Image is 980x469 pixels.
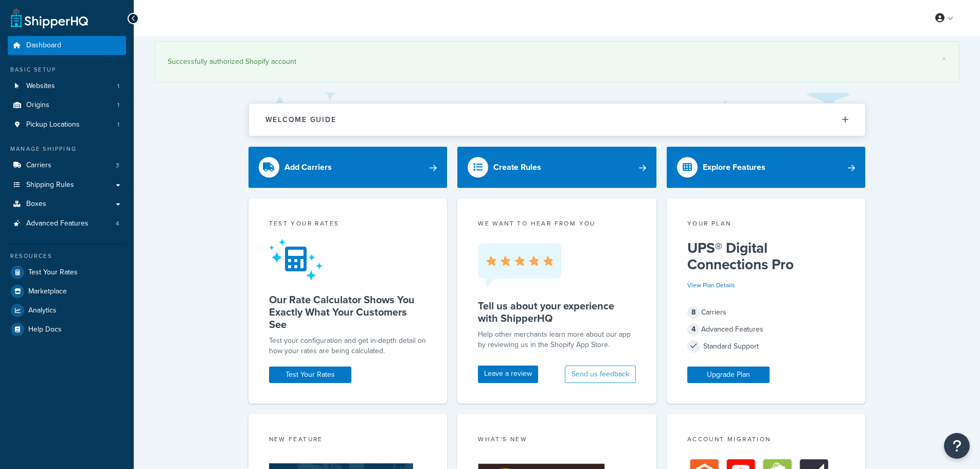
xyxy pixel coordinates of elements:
div: Explore Features [703,160,765,175]
li: Pickup Locations [8,115,126,134]
div: Standard Support [687,339,845,354]
span: 8 [687,306,700,319]
a: Upgrade Plan [687,367,770,383]
span: Shipping Rules [26,181,74,189]
a: Dashboard [8,36,126,55]
a: View Plan Details [687,281,735,290]
div: Carriers [687,305,845,320]
div: What's New [478,435,636,446]
div: Your Plan [687,219,845,231]
p: we want to hear from you [478,219,636,228]
span: 4 [116,219,119,228]
h5: UPS® Digital Connections Pro [687,240,845,273]
a: Advanced Features4 [8,214,126,233]
li: Websites [8,77,126,96]
a: Help Docs [8,320,126,339]
span: Dashboard [26,41,61,50]
div: Basic Setup [8,65,126,74]
span: Test Your Rates [28,268,78,277]
div: Add Carriers [284,160,332,175]
span: Marketplace [28,287,67,296]
a: Marketplace [8,282,126,301]
li: Advanced Features [8,214,126,233]
a: Add Carriers [248,147,448,188]
span: 3 [116,161,119,170]
button: Open Resource Center [944,433,970,459]
a: Analytics [8,301,126,320]
a: Websites1 [8,77,126,96]
a: × [942,55,946,63]
a: Shipping Rules [8,176,126,195]
a: Carriers3 [8,156,126,175]
span: Advanced Features [26,219,88,228]
span: 4 [687,323,700,336]
h5: Our Rate Calculator Shows You Exactly What Your Customers See [269,293,427,331]
a: Test Your Rates [269,367,351,383]
a: Origins1 [8,96,126,115]
span: 1 [117,101,119,110]
div: New Feature [269,435,427,446]
li: Origins [8,96,126,115]
a: Leave a review [478,366,538,383]
p: Help other merchants learn more about our app by reviewing us in the Shopify App Store. [478,329,636,350]
div: Successfully authorized Shopify account [168,55,946,69]
a: Boxes [8,195,126,214]
a: Create Rules [457,147,656,188]
button: Welcome Guide [249,103,865,136]
div: Resources [8,252,126,260]
div: Test your rates [269,219,427,231]
span: Analytics [28,306,57,315]
a: Test Your Rates [8,263,126,282]
span: Pickup Locations [26,120,80,129]
span: Websites [26,82,55,91]
a: Pickup Locations1 [8,115,126,134]
span: Boxes [26,200,46,209]
li: Carriers [8,156,126,175]
span: Origins [26,101,49,110]
div: Test your configuration and get in-depth detail on how your rates are being calculated. [269,336,427,356]
div: Account Migration [687,435,845,446]
div: Create Rules [493,160,541,175]
button: Send us feedback [565,366,636,383]
span: Help Docs [28,325,62,334]
span: 1 [117,82,119,91]
span: 1 [117,120,119,129]
h5: Tell us about your experience with ShipperHQ [478,300,636,324]
div: Manage Shipping [8,145,126,153]
span: Carriers [26,161,51,170]
h2: Welcome Guide [265,116,336,124]
a: Explore Features [667,147,866,188]
div: Advanced Features [687,322,845,337]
